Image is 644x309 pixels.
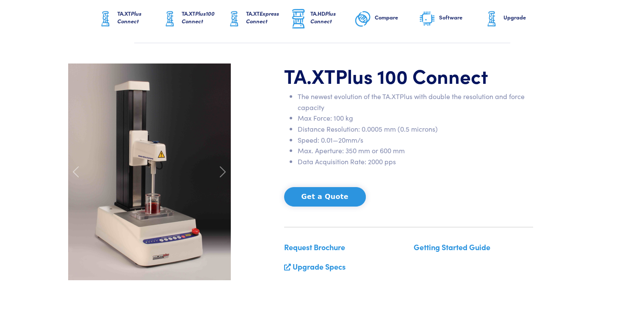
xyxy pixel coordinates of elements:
a: Getting Started Guide [414,242,490,252]
li: Speed: 0.01—20mm/s [298,135,533,146]
h6: TA.XT [182,10,226,25]
span: Plus100 Connect [182,9,215,25]
h6: Compare [375,14,419,21]
img: ta-xt-graphic.png [483,8,500,30]
img: software-graphic.png [419,10,436,28]
li: The newest evolution of the TA.XTPlus with double the resolution and force capacity [298,91,533,113]
img: ta-xt-plus-100-gel-red.jpg [68,63,231,280]
h6: Software [439,14,483,21]
img: compare-graphic.png [354,8,371,30]
img: ta-xt-graphic.png [226,8,243,30]
a: Upgrade Specs [293,261,345,272]
a: Request Brochure [284,242,345,252]
h6: TA.HD [310,10,354,25]
li: Data Acquisition Rate: 2000 pps [298,156,533,167]
span: Express Connect [246,9,279,25]
h6: TA.XT [117,10,161,25]
img: ta-hd-graphic.png [290,8,307,30]
img: ta-xt-graphic.png [161,8,178,30]
li: Max. Aperture: 350 mm or 600 mm [298,145,533,156]
h6: Upgrade [503,14,547,21]
span: Plus Connect [310,9,336,25]
h1: TA.XT [284,63,533,88]
li: Max Force: 100 kg [298,113,533,124]
button: Get a Quote [284,187,366,207]
li: Distance Resolution: 0.0005 mm (0.5 microns) [298,124,533,135]
h6: TA.XT [246,10,290,25]
span: Plus Connect [117,9,141,25]
img: ta-xt-graphic.png [97,8,114,30]
span: Plus 100 Connect [335,62,488,89]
